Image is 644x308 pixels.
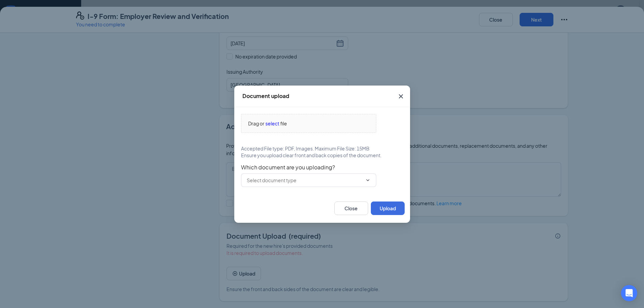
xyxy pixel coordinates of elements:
[248,120,264,127] span: Drag or
[280,120,287,127] span: file
[365,177,371,183] svg: ChevronDown
[241,164,403,171] span: Which document are you uploading?
[334,202,368,215] button: Close
[621,285,637,301] div: Open Intercom Messenger
[247,176,362,184] input: Select document type
[241,152,382,159] span: Ensure you upload clear front and back copies of the document.
[392,86,410,107] button: Close
[265,120,279,127] span: select
[241,145,369,152] span: Accepted File type: PDF, Images. Maximum File Size: 15MB
[397,92,405,100] svg: Cross
[242,92,289,100] div: Document upload
[371,202,405,215] button: Upload
[241,114,376,133] span: Drag orselectfile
